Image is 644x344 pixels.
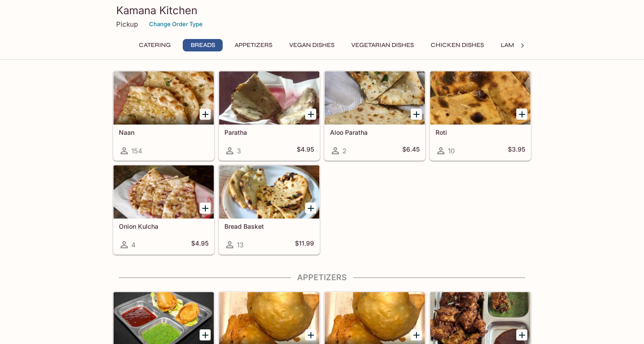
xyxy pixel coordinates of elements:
h5: Aloo Paratha [330,129,420,136]
button: Add Paratha [305,109,316,120]
h5: $11.99 [295,239,314,250]
a: Onion Kulcha4$4.95 [113,165,214,254]
span: 4 [131,241,136,249]
button: Chicken Dishes [426,39,489,51]
button: Breads [183,39,223,51]
h4: Appetizers [113,273,531,282]
button: Add Vegetable Pakora [516,329,527,340]
span: 2 [342,147,346,155]
a: Roti10$3.95 [430,71,531,160]
span: 10 [448,147,455,155]
button: Appetizers [230,39,277,51]
button: Add Roti [516,109,527,120]
a: Bread Basket13$11.99 [219,165,320,254]
button: Lamb Dishes [496,39,546,51]
h5: Paratha [224,129,314,136]
div: Roti [430,71,530,125]
h5: Naan [119,129,208,136]
h5: $3.95 [508,145,525,156]
h5: Onion Kulcha [119,223,208,230]
button: Add Meat Samosa [411,329,422,340]
button: Add Onion Kulcha [200,203,211,214]
button: Vegetarian Dishes [346,39,419,51]
a: Aloo Paratha2$6.45 [324,71,425,160]
button: Vegan Dishes [284,39,339,51]
a: Paratha3$4.95 [219,71,320,160]
h5: $4.95 [191,239,208,250]
span: 154 [131,147,142,155]
button: Change Order Type [145,17,207,31]
div: Aloo Paratha [325,71,425,125]
div: Bread Basket [219,165,319,219]
button: Add Aloo Paratha [411,109,422,120]
h3: Kamana Kitchen [116,4,528,17]
button: Add Bread Basket [305,203,316,214]
button: Catering [134,39,176,51]
h5: $4.95 [297,145,314,156]
div: Onion Kulcha [114,165,214,219]
div: Paratha [219,71,319,125]
button: Add Naan [200,109,211,120]
button: Add Samosa Chat [305,329,316,340]
p: Pickup [116,20,138,28]
button: Add Veg Samosa [200,329,211,340]
h5: $6.45 [402,145,420,156]
span: 3 [237,147,241,155]
h5: Roti [436,129,525,136]
span: 13 [237,241,243,249]
a: Naan154 [113,71,214,160]
div: Naan [114,71,214,125]
h5: Bread Basket [224,223,314,230]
